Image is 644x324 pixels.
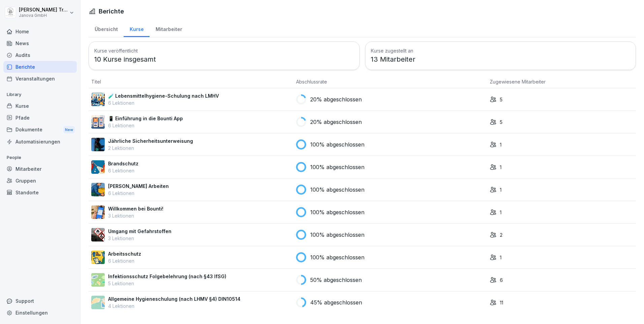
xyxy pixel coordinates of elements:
a: Mitarbeiter [3,163,77,175]
span: Zugewiesene Mitarbeiter [490,79,546,85]
h3: Kurse zugestellt an [371,47,631,54]
p: Infektionsschutz Folgebelehrung (nach §43 IfSG) [108,273,226,280]
p: 10 Kurse insgesamt [94,54,354,64]
p: Umgang mit Gefahrstoffen [108,228,171,235]
p: 50% abgeschlossen [310,276,362,284]
p: 1 [500,209,502,216]
p: 1 [500,186,502,193]
p: Arbeitsschutz [108,250,141,257]
p: 1 [500,254,502,261]
p: 2 [500,231,503,238]
p: [PERSON_NAME] Trautmann [19,7,68,13]
p: [PERSON_NAME] Arbeiten [108,183,169,190]
img: mi2x1uq9fytfd6tyw03v56b3.png [91,115,105,129]
p: 6 Lektionen [108,257,141,264]
p: 13 Mitarbeiter [371,54,631,64]
p: 5 [500,96,503,103]
img: h7jpezukfv8pwd1f3ia36uzh.png [91,93,105,106]
img: lexopoti9mm3ayfs08g9aag0.png [91,138,105,151]
p: 6 Lektionen [108,122,183,129]
p: 6 Lektionen [108,167,138,174]
div: New [63,126,75,134]
a: Mitarbeiter [150,20,188,37]
div: Support [3,295,77,307]
a: Kurse [124,20,150,37]
p: 3 Lektionen [108,212,163,219]
a: Veranstaltungen [3,73,77,85]
p: 100% abgeschlossen [310,208,364,216]
p: 6 [500,277,503,284]
p: 4 Lektionen [108,302,240,310]
p: Allgemeine Hygieneschulung (nach LHMV §4) DIN10514 [108,295,240,302]
p: People [3,152,77,163]
p: 5 Lektionen [108,280,226,287]
p: 6 Lektionen [108,190,169,197]
p: 45% abgeschlossen [310,298,362,306]
a: Automatisierungen [3,136,77,148]
a: Audits [3,49,77,61]
p: 100% abgeschlossen [310,253,364,261]
p: 3 Lektionen [108,235,171,242]
img: gxsnf7ygjsfsmxd96jxi4ufn.png [91,296,105,309]
a: Home [3,26,77,37]
h3: Kurse veröffentlicht [94,47,354,54]
p: 100% abgeschlossen [310,231,364,239]
p: Jährliche Sicherheitsunterweisung [108,137,193,144]
p: Brandschutz [108,160,138,167]
p: 100% abgeschlossen [310,140,364,149]
a: Pfade [3,112,77,124]
p: 20% abgeschlossen [310,95,362,103]
a: Einstellungen [3,307,77,319]
h1: Berichte [99,7,124,16]
img: bgsrfyvhdm6180ponve2jajk.png [91,251,105,264]
p: 2 Lektionen [108,144,193,152]
a: Gruppen [3,175,77,187]
p: 11 [500,299,503,306]
p: 100% abgeschlossen [310,163,364,171]
a: Berichte [3,61,77,73]
p: 6 Lektionen [108,99,219,106]
a: Standorte [3,187,77,198]
span: Titel [91,79,101,85]
p: Janova GmbH [19,13,68,18]
img: b0iy7e1gfawqjs4nezxuanzk.png [91,160,105,174]
p: 🧪 Lebensmittelhygiene-Schulung nach LMHV [108,92,219,99]
p: Willkommen bei Bounti! [108,205,163,212]
p: 100% abgeschlossen [310,186,364,194]
p: Library [3,89,77,100]
p: 5 [500,119,503,126]
img: ro33qf0i8ndaw7nkfv0stvse.png [91,228,105,241]
p: 1 [500,164,502,171]
p: 📱 Einführung in die Bounti App [108,115,183,122]
a: Übersicht [89,20,124,37]
img: tgff07aey9ahi6f4hltuk21p.png [91,273,105,287]
img: xh3bnih80d1pxcetv9zsuevg.png [91,205,105,219]
p: 1 [500,141,502,148]
th: Abschlussrate [293,75,487,88]
div: Dokumente [3,124,77,136]
a: DokumenteNew [3,124,77,136]
a: Kurse [3,100,77,112]
img: ns5fm27uu5em6705ixom0yjt.png [91,183,105,196]
p: 20% abgeschlossen [310,118,362,126]
a: News [3,37,77,49]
